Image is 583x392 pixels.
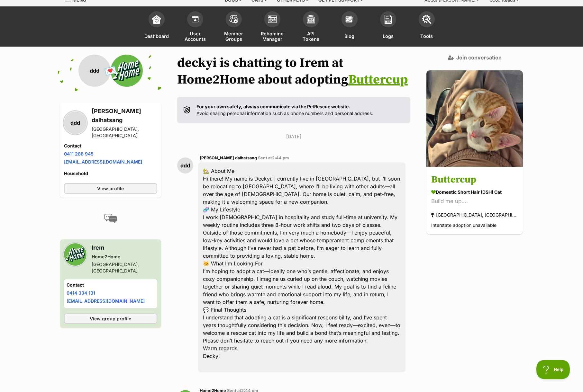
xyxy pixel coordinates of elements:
div: Domestic Short Hair (DSH) Cat [431,189,518,195]
img: members-icon-d6bcda0bfb97e5ba05b48644448dc2971f67d37433e5abca221da40c41542bd5.svg [191,15,200,24]
span: Blog [344,31,354,42]
a: Rehoming Manager [253,8,292,47]
div: ddd [64,111,87,134]
span: Member Groups [223,31,245,42]
span: Tools [420,31,433,42]
a: [EMAIL_ADDRESS][DOMAIN_NAME] [64,159,142,165]
img: api-icon-849e3a9e6f871e3acf1f60245d25b4cd0aad652aa5f5372336901a6a67317bd8.svg [306,15,315,24]
a: Dashboard [137,8,176,47]
div: [GEOGRAPHIC_DATA], [GEOGRAPHIC_DATA] [92,126,157,139]
a: [EMAIL_ADDRESS][DOMAIN_NAME] [67,298,145,304]
span: Interstate adoption unavailable [431,222,496,228]
a: View group profile [64,313,157,324]
a: 0411 288 945 [64,151,94,156]
h4: Contact [64,143,157,149]
a: Member Groups [214,8,253,47]
span: Rehoming Manager [261,31,284,42]
span: Sent at [258,156,289,160]
img: tools-icon-677f8b7d46040df57c17cb185196fc8e01b2b03676c49af7ba82c462532e62ee.svg [422,15,431,24]
span: View group profile [90,315,131,322]
a: Blog [330,8,369,47]
strong: For your own safety, always communicate via the PetRescue website. [196,104,350,109]
span: 💌 [103,64,118,78]
span: Dashboard [144,31,169,42]
div: 🏡 About Me Hi there! My name is Deckyi. I currently live in [GEOGRAPHIC_DATA], but I’ll soon be r... [198,162,406,372]
div: Build me up.... [431,197,518,206]
img: Home2Home profile pic [111,55,143,87]
a: Logs [369,8,407,47]
p: Avoid sharing personal information such as phone numbers and personal address. [196,103,373,117]
img: logs-icon-5bf4c29380941ae54b88474b1138927238aebebbc450bc62c8517511492d5a22.svg [384,15,393,24]
h4: Household [64,170,157,177]
div: ddd [177,157,193,174]
p: [DATE] [177,133,411,140]
img: dashboard-icon-eb2f2d2d3e046f16d808141f083e7271f6b2e854fb5c12c21221c1fb7104beca.svg [152,15,161,24]
a: View profile [64,183,157,194]
div: [GEOGRAPHIC_DATA], [GEOGRAPHIC_DATA] [92,261,157,274]
a: API Tokens [292,8,330,47]
span: API Tokens [300,31,322,42]
a: Buttercup Domestic Short Hair (DSH) Cat Build me up.... [GEOGRAPHIC_DATA], [GEOGRAPHIC_DATA] Inte... [426,168,523,234]
div: ddd [78,55,111,87]
img: blogs-icon-e71fceff818bbaa76155c998696f2ea9b8fc06abc828b24f45ee82a475c2fd99.svg [345,15,354,24]
span: View profile [97,185,124,192]
a: Tools [407,8,446,47]
img: team-members-icon-5396bd8760b3fe7c0b43da4ab00e1e3bb1a5d9ba89233759b79545d2d3fc5d0d.svg [229,15,238,23]
div: [GEOGRAPHIC_DATA], [GEOGRAPHIC_DATA] [431,210,518,219]
iframe: Help Scout Beacon - Open [536,360,570,379]
span: [PERSON_NAME] dalhatsang [200,156,257,160]
h3: [PERSON_NAME] dalhatsang [92,107,157,125]
img: conversation-icon-4a6f8262b818ee0b60e3300018af0b2d0b884aa5de6e9bcb8d3d4eeb1a70a7c4.svg [104,214,117,223]
h3: Irem [92,243,157,252]
h4: Contact [67,282,155,288]
img: Buttercup [426,70,523,167]
h3: Buttercup [431,173,518,187]
img: Home2Home profile pic [64,243,87,266]
span: User Accounts [184,31,206,42]
a: Join conversation [448,55,502,60]
span: Logs [383,31,394,42]
a: Buttercup [348,72,408,88]
span: 2:44 pm [272,156,289,160]
a: User Accounts [176,8,214,47]
div: Home2Home [92,254,157,260]
a: 0414 334 131 [67,290,95,296]
h1: deckyi is chatting to Irem at Home2Home about adopting [177,55,411,88]
img: group-profile-icon-3fa3cf56718a62981997c0bc7e787c4b2cf8bcc04b72c1350f741eb67cf2f40e.svg [268,15,277,23]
